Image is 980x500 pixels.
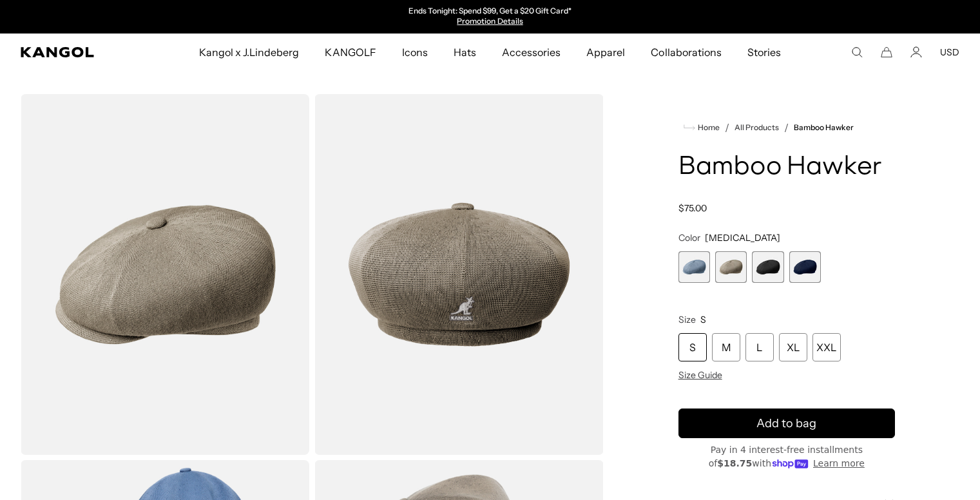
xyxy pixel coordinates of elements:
a: Collaborations [638,34,734,71]
span: KANGOLF [325,34,376,71]
div: L [745,333,774,361]
a: Account [910,46,922,58]
a: Kangol x J.Lindeberg [186,34,312,71]
a: All Products [735,123,779,132]
div: 1 of 2 [358,6,623,27]
button: Cart [881,46,892,58]
span: Hats [454,34,476,71]
label: Smog [715,251,747,283]
span: $75.00 [678,202,707,214]
div: S [678,333,707,361]
span: [MEDICAL_DATA] [705,232,780,244]
label: DENIM BLUE [678,251,710,283]
span: Apparel [586,34,625,71]
img: color-smog [314,94,603,455]
h1: Bamboo Hawker [678,153,895,182]
div: XXL [812,333,841,361]
img: color-smog [21,94,309,455]
div: 4 of 4 [789,251,821,283]
p: Ends Tonight: Spend $99, Get a $20 Gift Card* [408,6,572,17]
span: Size [678,314,696,325]
div: 1 of 4 [678,251,710,283]
div: 2 of 4 [715,251,747,283]
a: Bamboo Hawker [794,123,854,132]
li: / [720,120,729,135]
span: S [700,314,706,325]
a: KANGOLF [312,34,389,71]
label: Dark Blue [789,251,821,283]
nav: breadcrumbs [678,120,895,135]
div: Announcement [358,6,623,27]
a: Kangol [21,47,131,57]
button: USD [940,46,959,58]
a: Icons [389,34,441,71]
a: Stories [735,34,794,71]
button: Add to bag [678,409,895,438]
div: M [712,333,740,361]
summary: Search here [851,46,863,58]
span: Color [678,232,700,244]
span: Home [695,123,720,132]
span: Collaborations [651,34,721,71]
a: Promotion Details [457,16,523,26]
span: Add to bag [756,415,816,432]
div: 3 of 4 [752,251,783,283]
label: Black [752,251,783,283]
div: XL [779,333,807,361]
span: Stories [747,34,781,71]
a: Home [684,122,720,133]
span: Accessories [502,34,561,71]
slideshow-component: Announcement bar [358,6,623,27]
span: Size Guide [678,369,722,381]
li: / [779,120,789,135]
a: Apparel [573,34,638,71]
span: Icons [402,34,428,71]
span: Kangol x J.Lindeberg [199,34,300,71]
a: Accessories [489,34,573,71]
a: Hats [441,34,489,71]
